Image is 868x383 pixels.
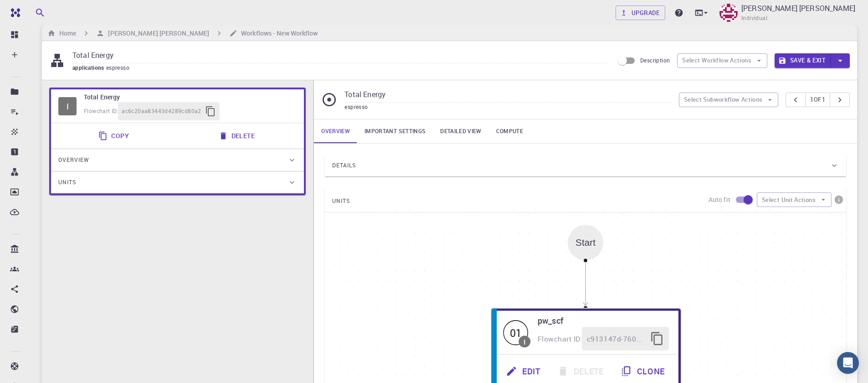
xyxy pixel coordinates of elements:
span: Overview [58,153,89,167]
div: Units [51,171,304,193]
span: UNITS [332,194,350,208]
button: Select Subworkflow Actions [679,93,779,107]
h6: Workflows - New Workflow [237,28,318,38]
a: Upgrade [616,5,665,20]
span: c913147d-760d-496d-93a7-dc0771034d54 [587,333,645,345]
span: applications [72,64,106,71]
img: logo [7,8,20,17]
span: Idle [58,97,77,115]
button: info [832,192,846,207]
div: Open Intercom Messenger [837,352,859,374]
div: Details [325,155,846,176]
span: espresso [344,103,368,110]
p: [PERSON_NAME] [PERSON_NAME] [741,3,855,14]
p: Auto fit [709,195,730,204]
h6: Total Energy [84,92,297,102]
span: Details [332,158,356,173]
span: ac6c20aa83443d4289cd80a2 [122,107,201,116]
span: espresso [106,64,133,71]
div: I [58,97,77,115]
a: Detailed view [433,119,488,143]
span: Units [58,175,76,190]
span: Flowchart ID: [538,334,582,343]
div: I [524,338,526,345]
div: 01 [503,320,529,345]
h6: pw_scf [538,314,669,327]
div: Overview [51,149,304,171]
button: Clone [613,359,674,383]
h6: Home [56,28,76,38]
button: Copy [93,127,136,145]
button: Select Unit Actions [757,192,832,207]
a: Compute [489,119,530,143]
span: Support [18,6,51,15]
button: Select Workflow Actions [677,53,767,68]
button: Save & Exit [775,53,831,68]
div: Start [568,225,603,260]
h6: [PERSON_NAME] [PERSON_NAME] [104,28,209,38]
nav: breadcrumb [46,28,320,38]
a: Important settings [357,119,433,143]
span: Idle [503,320,529,345]
span: Flowchart ID: [84,107,118,114]
div: Start [575,238,596,248]
div: pager [786,93,850,107]
a: Overview [314,119,357,143]
span: Individual [741,14,767,23]
button: Delete [213,127,262,145]
span: Description [640,57,670,64]
button: Edit [498,359,550,383]
button: 1of1 [805,93,830,107]
img: Sanjay Kumar Mahla [719,4,738,22]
